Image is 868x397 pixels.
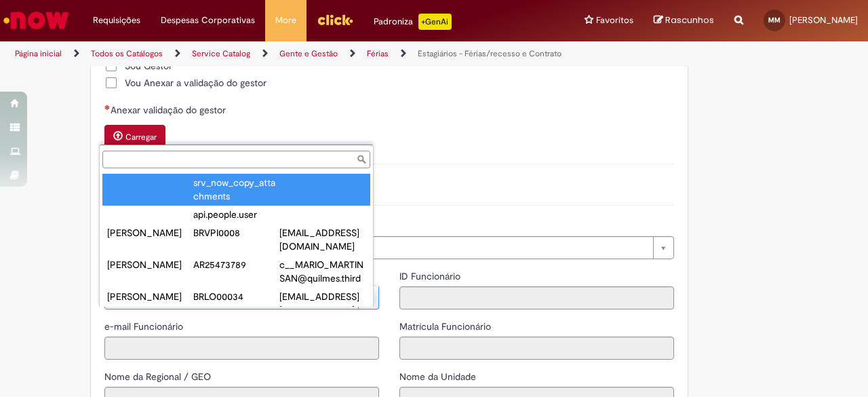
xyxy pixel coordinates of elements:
div: [PERSON_NAME] [107,258,193,271]
div: [EMAIL_ADDRESS][DOMAIN_NAME] [279,290,366,317]
div: [EMAIL_ADDRESS][DOMAIN_NAME] [279,226,366,253]
div: c__MARIO_MARTINSAN@quilmes.third [279,258,366,285]
div: srv_now_copy_attachments [193,176,279,203]
div: [PERSON_NAME] [107,290,193,303]
div: [PERSON_NAME] [107,226,193,240]
div: BRLO00034 [193,290,279,303]
div: AR25473789 [193,258,279,271]
div: BRVPI0008 [193,226,279,240]
div: api.people.user [193,208,279,221]
ul: Funcionário(s) [100,171,373,307]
